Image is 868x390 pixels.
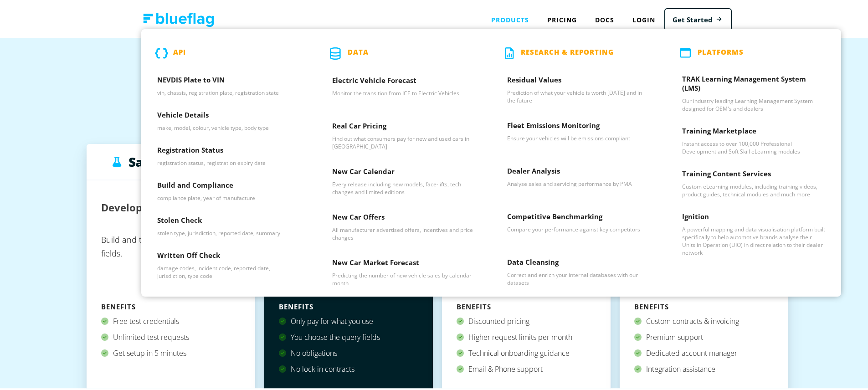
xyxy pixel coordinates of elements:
p: Predicting the number of new vehicle sales by calendar month [332,270,475,286]
a: Vehicle Details - make, model, colour, vehicle type, body type [141,102,316,137]
a: Residual Values - Prediction of what your vehicle is worth today and in the future [491,67,666,113]
h3: New Car Calendar [332,165,475,179]
h3: Competitive Benchmarking [507,210,650,224]
a: Ignition - A powerful mapping and data visualisation platform built specifically to help automoti... [666,204,841,262]
h3: Ignition [682,210,825,224]
p: A powerful mapping and data visualisation platform built specifically to help automotive brands a... [682,224,825,255]
div: No lock in contracts [279,360,418,376]
p: Find out what consumers pay for new and used cars in [GEOGRAPHIC_DATA] [332,133,475,149]
h3: Dealer Analysis [507,165,650,179]
h2: Developer Sandbox [101,194,198,219]
a: New Car Offers - All manufacturer advertised offers, incentives and price changes [316,204,491,250]
p: API [173,46,186,58]
a: Real Car Pricing - Find out what consumers pay for new and used cars in Australia [316,113,491,159]
p: Compare your performance against key competitors [507,224,650,232]
h3: Data Cleansing [507,256,650,270]
h3: Training Marketplace [682,125,825,139]
p: Every release including new models, face-lifts, tech changes and limited editions [332,179,475,195]
p: stolen type, jurisdiction, reported date, summary [157,228,300,236]
p: vin, chassis, registration plate, registration state [157,87,300,95]
div: Higher request limits per month [457,328,596,344]
a: Build and Compliance - compliance plate, year of manufacture [141,172,316,207]
div: Get setup in 5 minutes [101,344,241,360]
a: Training Marketplace - Instant access to over 100,000 Professional Development and Soft Skill eLe... [666,118,841,161]
p: Build and test using any of our data fields. [101,228,241,298]
a: Dealer Analysis - Analyse sales and servicing performance by PMA [491,158,666,204]
a: Written Off Check - damage codes, incident code, reported date, jurisdiction, type code [141,242,316,285]
p: Ensure your vehicles will be emissions compliant [507,133,650,141]
h3: Written Off Check [157,249,300,263]
p: damage codes, incident code, reported date, jurisdiction, type code [157,263,300,278]
p: Data [348,46,369,58]
h3: Build and Compliance [157,179,300,193]
div: Custom contracts & invoicing [634,312,774,328]
p: compliance plate, year of manufacture [157,193,300,200]
a: Pricing [538,9,586,28]
p: PLATFORMS [698,46,744,57]
p: Prediction of what your vehicle is worth [DATE] and in the future [507,87,650,103]
div: Technical onboarding guidance [457,344,596,360]
p: Research & Reporting [521,46,614,58]
p: All manufacturer advertised offers, incentives and price changes [332,225,475,240]
div: Discounted pricing [457,312,596,328]
a: Stolen Check - stolen type, jurisdiction, reported date, summary [141,207,316,242]
div: Dedicated account manager [634,344,774,360]
a: Data Cleansing - Correct and enrich your internal databases with our datasets [491,249,666,295]
h3: TRAK Learning Management System (LMS) [682,73,825,96]
a: New Car Calendar - Every release including new models, face-lifts, tech changes and limited editions [316,159,491,204]
a: Training Content Services - Custom eLearning modules, including training videos, product guides, ... [666,161,841,204]
p: Instant access to over 100,000 Professional Development and Soft Skill eLearning modules [682,139,825,154]
a: Docs [586,9,623,28]
a: Registration Status - registration status, registration expiry date [141,137,316,172]
h3: Residual Values [507,74,650,87]
h1: Choose a plan that works for you. [9,66,866,102]
h3: Electric Vehicle Forecast [332,74,475,88]
div: Free test credentials [101,312,241,328]
div: Only pay for what you use [279,312,418,328]
h3: Fleet Emissions Monitoring [507,119,650,133]
h3: New Car Market Forecast [332,257,475,270]
div: Unlimited test requests [101,328,241,344]
h3: Stolen Check [157,214,300,228]
p: registration status, registration expiry date [157,158,300,165]
h3: Vehicle Details [157,109,300,123]
div: No obligations [279,344,418,360]
div: Email & Phone support [457,360,596,376]
h3: New Car Offers [332,211,475,225]
a: Fleet Emissions Monitoring - Ensure your vehicles will be emissions compliant [491,113,666,158]
a: TRAK Learning Management System (LMS) - Our industry leading Learning Management System designed ... [666,66,841,118]
a: NEVDIS Plate to VIN - vin, chassis, registration plate, registration state [141,67,316,102]
p: Correct and enrich your internal databases with our datasets [507,270,650,285]
p: Analyse sales and servicing performance by PMA [507,179,650,186]
img: Blue Flag logo [143,11,214,26]
div: Premium support [634,328,774,344]
h3: Registration Status [157,144,300,158]
a: Login to Blue Flag application [623,9,664,28]
h3: Real Car Pricing [332,120,475,133]
div: You choose the query fields [279,328,418,344]
div: Products [482,9,538,28]
a: Get Started [664,7,732,30]
p: Our industry leading Learning Management System designed for OEM's and dealers [682,96,825,111]
p: make, model, colour, vehicle type, body type [157,123,300,130]
p: Monitor the transition from ICE to Electric Vehicles [332,88,475,96]
h3: NEVDIS Plate to VIN [157,74,300,87]
a: Competitive Benchmarking - Compare your performance against key competitors [491,204,666,249]
h3: Training Content Services [682,168,825,181]
p: Custom eLearning modules, including training videos, product guides, technical modules and much more [682,181,825,197]
a: New Car Market Forecast - Predicting the number of new vehicle sales by calendar month [316,250,491,295]
div: Integration assistance [634,360,774,376]
h3: Sandbox Testing [128,154,230,167]
a: Electric Vehicle Forecast - Monitor the transition from ICE to Electric Vehicles [316,67,491,113]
